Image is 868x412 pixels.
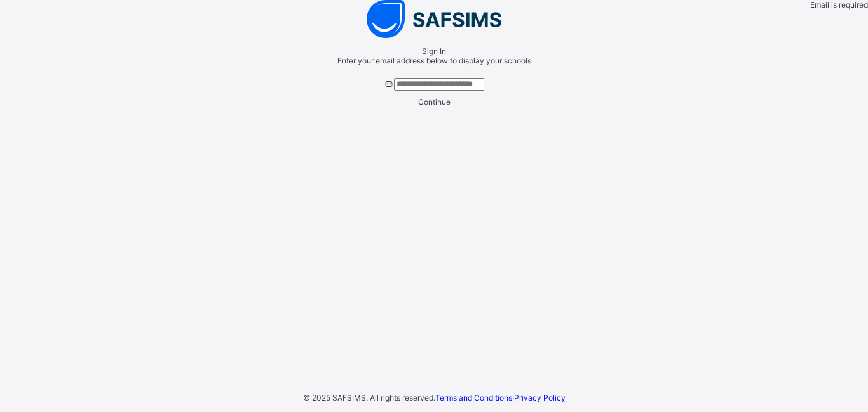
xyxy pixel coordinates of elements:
[337,56,531,65] span: Enter your email address below to display your schools
[435,393,512,402] a: Terms and Conditions
[303,393,435,402] span: © 2025 SAFSIMS. All rights reserved.
[435,393,566,402] span: ·
[422,46,446,56] span: Sign In
[418,97,451,107] span: Continue
[514,393,566,402] a: Privacy Policy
